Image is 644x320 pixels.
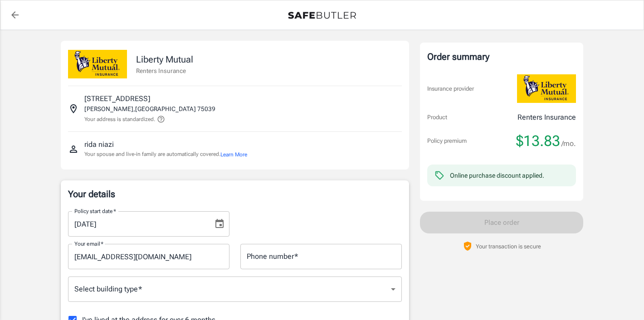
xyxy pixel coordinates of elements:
img: Liberty Mutual [68,50,127,78]
p: Insurance provider [427,84,474,93]
p: Your spouse and live-in family are automatically covered. [84,150,247,159]
button: Choose date, selected date is Sep 17, 2025 [210,215,229,233]
input: MM/DD/YYYY [68,211,207,237]
button: Learn More [220,150,247,159]
p: Renters Insurance [136,66,193,75]
div: Order summary [427,50,576,63]
p: Your address is standardized. [84,115,155,123]
input: Enter email [68,244,229,269]
input: Enter number [240,244,402,269]
p: Your transaction is secure [476,242,541,251]
p: Liberty Mutual [136,53,193,66]
a: back to quotes [6,6,24,24]
div: Online purchase discount applied. [450,171,544,180]
p: [STREET_ADDRESS] [84,93,150,104]
p: Your details [68,188,402,200]
p: Renters Insurance [517,112,576,123]
p: rida niazi [84,139,114,150]
span: /mo. [561,137,576,150]
label: Your email [74,240,103,247]
p: Product [427,113,447,122]
svg: Insured address [68,103,79,114]
p: [PERSON_NAME] , [GEOGRAPHIC_DATA] 75039 [84,104,215,113]
p: Policy premium [427,136,467,145]
span: $13.83 [516,132,560,150]
label: Policy start date [74,207,116,215]
img: Liberty Mutual [517,74,576,103]
img: Back to quotes [288,12,356,19]
svg: Insured person [68,144,79,155]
